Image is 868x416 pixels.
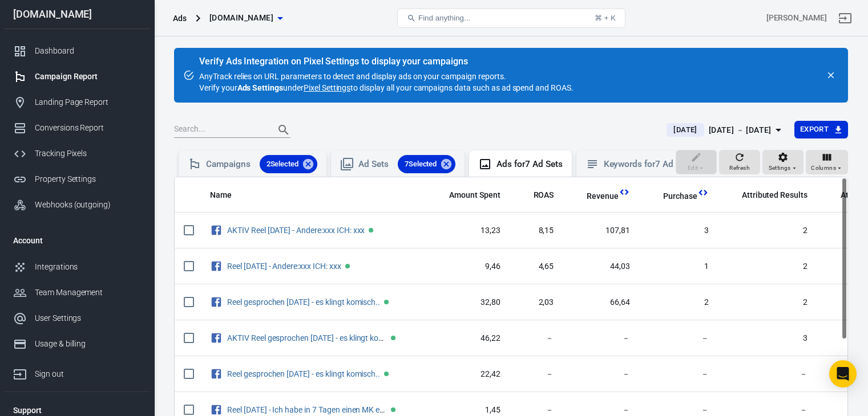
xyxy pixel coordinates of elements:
[227,262,343,270] span: Reel 23.07.25 - Andere:xxx ICH: xxx
[572,261,630,272] span: 44,03
[519,225,554,236] span: 8,15
[727,369,808,380] span: －
[434,333,500,344] span: 46,22
[648,297,709,308] span: 2
[719,150,760,175] button: Refresh
[418,14,470,22] span: Find anything...
[4,357,150,387] a: Sign out
[766,12,827,24] div: Account id: 4GGnmKtI
[4,166,150,192] a: Property Settings
[35,287,141,299] div: Team Management
[831,5,859,32] a: Sign out
[823,67,839,83] button: close
[4,254,150,280] a: Integrations
[199,56,574,67] div: Verify Ads Integration on Pixel Settings to display your campaigns
[210,367,223,381] svg: Facebook Ads
[35,96,141,108] div: Landing Page Report
[434,369,500,380] span: 22,42
[657,121,794,140] button: [DATE][DATE] － [DATE]
[35,261,141,273] div: Integrations
[397,9,625,28] button: Find anything...⌘ + K
[210,190,247,201] span: Name
[35,71,141,83] div: Campaign Report
[384,300,389,304] span: Active
[648,369,709,380] span: －
[35,368,141,380] div: Sign out
[210,295,223,309] svg: Facebook Ads
[260,155,318,173] div: 2Selected
[209,11,273,25] span: olgawebersocial.de
[619,186,630,198] svg: This column is calculated from AnyTrack real-time data
[794,121,848,138] button: Export
[742,190,808,201] span: Attributed Results
[227,333,389,341] span: AKTIV Reel gesprochen 23.07.25 - es klingt komisch..
[35,45,141,57] div: Dashboard
[304,82,350,93] a: Pixel Settings
[519,297,554,308] span: 2,03
[648,333,709,344] span: －
[205,7,287,28] button: [DOMAIN_NAME]
[227,262,341,271] a: Reel [DATE] - Andere:xxx ICH: xxx
[604,158,693,170] div: Keywords for 7 Ad Sets
[434,297,500,308] span: 32,80
[769,163,791,173] span: Settings
[174,123,265,137] input: Search...
[496,158,562,170] div: Ads for 7 Ad Sets
[4,305,150,331] a: User Settings
[4,89,150,115] a: Landing Page Report
[210,331,223,345] svg: Facebook Ads
[534,190,554,201] span: ROAS
[4,115,150,141] a: Conversions Report
[391,336,395,340] span: Active
[4,9,150,19] div: [DOMAIN_NAME]
[519,369,554,380] span: －
[4,192,150,218] a: Webhooks (outgoing)
[173,13,187,24] div: Ads
[391,407,395,412] span: Active
[572,405,630,416] span: －
[227,297,382,305] span: Reel gesprochen 23.07.25 - es klingt komisch..
[369,228,373,233] span: Active
[206,155,317,173] div: Campaigns
[572,189,619,203] span: Total revenue calculated by AnyTrack.
[762,150,804,175] button: Settings
[345,264,350,268] span: Active
[35,148,141,160] div: Tracking Pixels
[709,123,772,137] div: [DATE] － [DATE]
[227,333,404,342] a: AKTIV Reel gesprochen [DATE] - es klingt komisch..
[519,405,554,416] span: －
[587,191,619,202] span: Revenue
[227,405,389,413] span: Reel 23.07.25 - Ich habe in 7 Tagen einen MK erstellt
[519,188,554,202] span: The total return on ad spend
[384,372,389,376] span: Active
[519,333,554,344] span: －
[398,158,444,170] span: 7 Selected
[727,225,808,236] span: 2
[4,280,150,305] a: Team Management
[648,191,697,202] span: Purchase
[358,155,455,173] div: Ad Sets
[806,150,848,175] button: Columns
[434,188,500,202] span: The estimated total amount of money you've spent on your campaign, ad set or ad during its schedule.
[35,122,141,134] div: Conversions Report
[829,360,857,388] div: Open Intercom Messenger
[648,225,709,236] span: 3
[449,190,500,201] span: Amount Spent
[727,261,808,272] span: 2
[663,191,697,202] span: Purchase
[434,225,500,236] span: 13,23
[35,199,141,211] div: Webhooks (outgoing)
[449,188,500,202] span: The estimated total amount of money you've spent on your campaign, ad set or ad during its schedule.
[35,338,141,350] div: Usage & billing
[210,190,232,201] span: Name
[227,226,365,235] a: AKTIV Reel [DATE] - Andere:xxx ICH: xxx
[572,333,630,344] span: －
[210,259,223,273] svg: Facebook Ads
[648,405,709,416] span: －
[587,189,619,203] span: Total revenue calculated by AnyTrack.
[35,173,141,185] div: Property Settings
[697,187,709,198] svg: This column is calculated from AnyTrack real-time data
[572,369,630,380] span: －
[227,369,380,378] a: Reel gesprochen [DATE] - es klingt komisch..
[727,333,808,344] span: 3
